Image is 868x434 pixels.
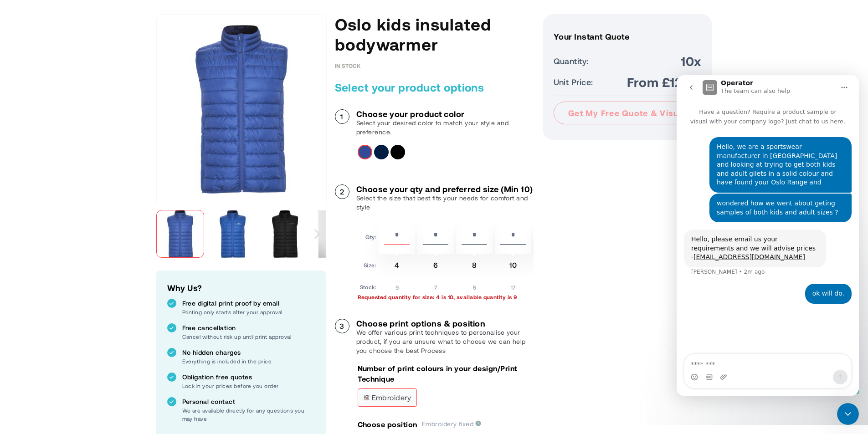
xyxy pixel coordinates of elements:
[182,382,315,390] p: Lock in your prices before you order
[358,294,534,301] p: Requested quantity for size: 4 is 10, available quantity is 9
[335,62,361,69] span: In stock
[356,328,534,355] p: We offer various print techniques to personalise your product, if you are unsure what to choose w...
[182,299,315,308] p: Free digital print proof by email
[360,280,377,291] td: Stock:
[209,210,257,258] img: Oslo kids insulated bodywarmer
[182,323,315,332] p: Free cancellation
[182,308,315,316] p: Printing only starts after your approval
[156,205,209,262] div: Oslo kids insulated bodywarmer
[182,348,315,357] p: No hidden charges
[156,210,204,258] img: Oslo kids insulated bodywarmer
[335,62,361,69] div: Availability
[364,394,411,401] span: Embroidery
[261,205,313,262] div: Oslo kids insulated bodywarmer
[837,403,859,425] iframe: Intercom live chat
[554,32,701,41] h3: Your Instant Quote
[554,76,593,88] span: Unit Price:
[356,184,534,194] h3: Choose your qty and preferred size (Min 10)
[335,80,534,95] h2: Select your product options
[157,25,326,194] img: Oslo kids insulated bodywarmer
[422,420,482,428] span: Embroidery fixed
[379,256,415,278] td: 4
[182,406,315,423] p: We are available directly for any questions you may have
[356,319,534,328] h3: Choose print options & position
[182,397,315,406] p: Personal contact
[182,373,315,382] p: Obligation free quotes
[335,14,534,54] h1: Oslo kids insulated bodywarmer
[358,145,372,159] div: Electric Blue
[360,256,377,278] td: Size:
[681,53,701,69] span: 10x
[677,75,859,396] iframe: Intercom live chat
[358,419,417,429] p: Choose position
[360,222,377,254] td: Qty:
[209,205,261,262] div: Oslo kids insulated bodywarmer
[356,194,534,212] p: Select the size that best fits your needs for comfort and style
[456,256,493,278] td: 8
[356,109,534,118] h3: Choose your product color
[495,256,531,278] td: 10
[456,280,493,291] td: 5
[379,280,415,291] td: 9
[356,118,534,137] p: Select your desired color to match your style and preference.
[182,357,315,365] p: Everything is included in the price
[627,74,701,90] span: From £12.69
[554,55,589,67] span: Quantity:
[417,280,454,291] td: 7
[167,281,315,294] h2: Why Us?
[358,363,534,384] p: Number of print colours in your design/Print Technique
[308,205,325,262] div: Next
[495,280,531,291] td: 17
[261,210,309,258] img: Oslo kids insulated bodywarmer
[417,256,454,278] td: 6
[390,145,405,159] div: Solid black
[374,145,389,159] div: Navy Blue
[182,332,315,341] p: Cancel without risk up until print approval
